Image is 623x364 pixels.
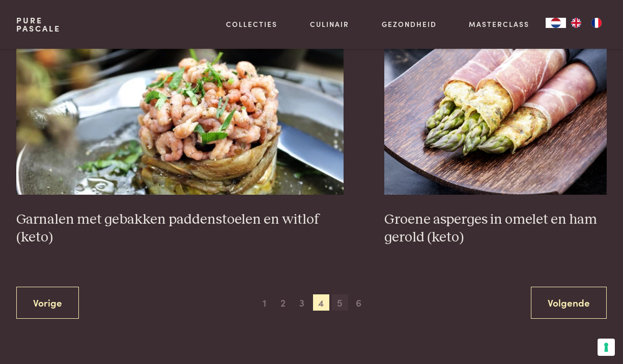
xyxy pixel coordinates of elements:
[294,294,310,311] span: 3
[566,18,586,28] a: EN
[351,294,367,311] span: 6
[313,294,329,311] span: 4
[16,211,344,246] h3: Garnalen met gebakken paddenstoelen en witlof (keto)
[256,294,272,311] span: 1
[382,19,437,29] a: Gezondheid
[226,19,277,29] a: Collecties
[598,339,615,356] button: Uw voorkeuren voor toestemming voor trackingtechnologieën
[332,294,348,311] span: 5
[469,19,529,29] a: Masterclass
[384,211,607,246] h3: Groene asperges in omelet en ham gerold (keto)
[546,18,566,28] a: NL
[310,19,349,29] a: Culinair
[275,294,291,311] span: 2
[16,16,61,33] a: PurePascale
[586,18,607,28] a: FR
[566,18,607,28] ul: Language list
[546,18,566,28] div: Language
[531,287,607,319] a: Volgende
[16,287,79,319] a: Vorige
[546,18,607,28] aside: Language selected: Nederlands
